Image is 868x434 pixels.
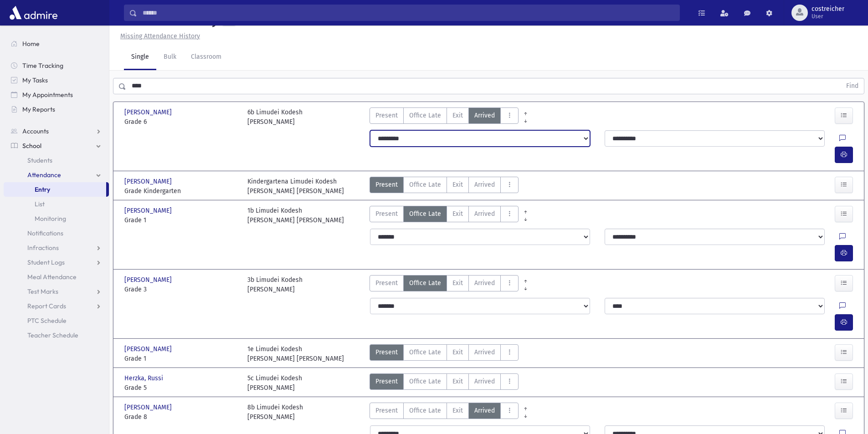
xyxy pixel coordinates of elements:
span: Arrived [474,278,495,288]
span: Monitoring [35,214,66,223]
span: Office Late [409,278,441,288]
span: Grade 1 [124,354,238,363]
a: Infractions [4,240,109,255]
span: Arrived [474,347,495,357]
div: AttTypes [370,107,519,127]
span: User [812,13,844,20]
span: Grade 8 [124,412,238,422]
span: Present [375,377,398,386]
span: Exit [452,209,463,219]
span: Present [375,111,398,120]
span: Accounts [22,127,49,135]
span: Exit [452,406,463,415]
span: Office Late [409,406,441,415]
div: Kindergartena Limudei Kodesh [PERSON_NAME] [PERSON_NAME] [247,177,344,196]
a: My Appointments [4,87,109,102]
a: Attendance [4,168,109,182]
span: Attendance [27,171,61,179]
span: Notifications [27,229,63,237]
span: Arrived [474,377,495,386]
span: Present [375,180,398,189]
span: Arrived [474,209,495,219]
span: Office Late [409,209,441,219]
span: [PERSON_NAME] [124,177,174,186]
div: 8b Limudei Kodesh [PERSON_NAME] [247,403,303,422]
div: AttTypes [370,373,519,393]
a: List [4,197,109,211]
span: My Reports [22,105,55,113]
div: AttTypes [370,403,519,422]
span: Office Late [409,347,441,357]
span: Exit [452,278,463,288]
span: [PERSON_NAME] [124,107,174,117]
a: Report Cards [4,299,109,313]
span: School [22,142,41,150]
a: Monitoring [4,211,109,226]
span: Time Tracking [22,61,63,70]
span: PTC Schedule [27,317,67,325]
a: Accounts [4,124,109,138]
span: Meal Attendance [27,273,77,281]
a: PTC Schedule [4,313,109,328]
span: [PERSON_NAME] [124,403,174,412]
span: Teacher Schedule [27,331,78,339]
a: School [4,138,109,153]
span: Present [375,406,398,415]
a: Home [4,36,109,51]
u: Missing Attendance History [120,32,200,40]
span: Arrived [474,111,495,120]
span: Office Late [409,377,441,386]
a: My Tasks [4,73,109,87]
a: My Reports [4,102,109,117]
span: Present [375,209,398,219]
div: 1b Limudei Kodesh [PERSON_NAME] [PERSON_NAME] [247,206,344,225]
a: Missing Attendance History [117,32,200,40]
a: Students [4,153,109,168]
div: AttTypes [370,206,519,225]
span: costreicher [812,5,844,13]
span: Infractions [27,244,59,252]
span: Students [27,156,52,164]
span: Arrived [474,406,495,415]
span: Exit [452,180,463,189]
input: Search [137,5,679,21]
a: Student Logs [4,255,109,270]
span: Exit [452,111,463,120]
div: 5c Limudei Kodesh [PERSON_NAME] [247,373,302,393]
span: Entry [35,185,50,194]
a: Entry [4,182,106,197]
span: Present [375,278,398,288]
span: Exit [452,347,463,357]
span: My Appointments [22,91,73,99]
button: Find [841,78,864,94]
div: 6b Limudei Kodesh [PERSON_NAME] [247,107,303,127]
span: Grade 3 [124,285,238,294]
span: Grade 5 [124,383,238,393]
span: Present [375,347,398,357]
a: Time Tracking [4,58,109,73]
span: [PERSON_NAME] [124,206,174,215]
div: 1e Limudei Kodesh [PERSON_NAME] [PERSON_NAME] [247,344,344,363]
span: Grade 1 [124,215,238,225]
span: Exit [452,377,463,386]
span: Report Cards [27,302,66,310]
span: My Tasks [22,76,48,84]
a: Teacher Schedule [4,328,109,342]
a: Meal Attendance [4,270,109,284]
div: AttTypes [370,275,519,294]
a: Single [124,45,156,70]
a: Classroom [184,45,229,70]
span: Herzka, Russi [124,373,165,383]
span: Grade Kindergarten [124,186,238,196]
a: Bulk [156,45,184,70]
div: 3b Limudei Kodesh [PERSON_NAME] [247,275,303,294]
span: Home [22,40,40,48]
span: Test Marks [27,287,58,296]
span: List [35,200,45,208]
span: Grade 6 [124,117,238,127]
a: Test Marks [4,284,109,299]
span: Office Late [409,180,441,189]
span: Student Logs [27,258,65,266]
div: AttTypes [370,344,519,363]
span: [PERSON_NAME] [124,275,174,285]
